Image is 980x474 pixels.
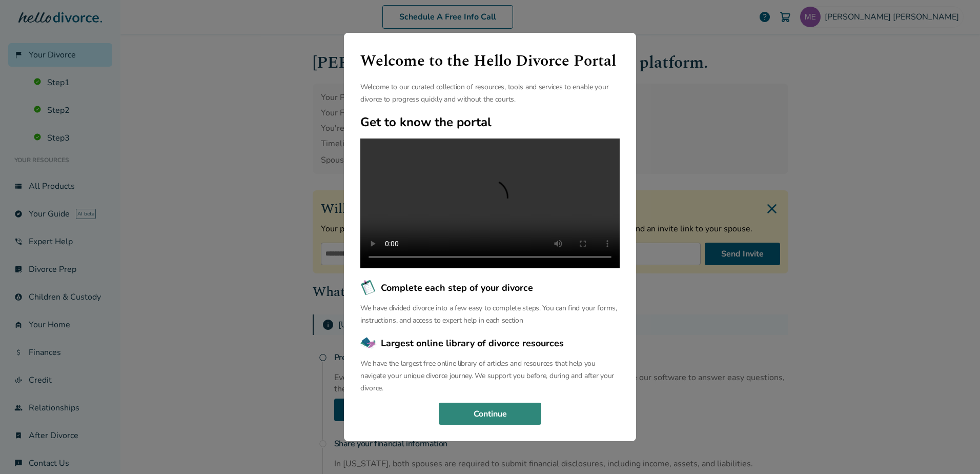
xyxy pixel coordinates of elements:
[360,81,620,106] p: Welcome to our curated collection of resources, tools and services to enable your divorce to prog...
[360,49,620,73] h1: Welcome to the Hello Divorce Portal
[360,335,377,351] img: Largest online library of divorce resources
[360,280,377,296] img: Complete each step of your divorce
[360,358,620,394] p: We have the largest free online library of articles and resources that help you navigate your uni...
[929,425,980,474] iframe: Chat Widget
[439,403,541,425] button: Continue
[381,337,564,350] span: Largest online library of divorce resources
[360,302,620,327] p: We have divided divorce into a few easy to complete steps. You can find your forms, instructions,...
[381,281,533,294] span: Complete each step of your divorce
[360,114,620,130] h2: Get to know the portal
